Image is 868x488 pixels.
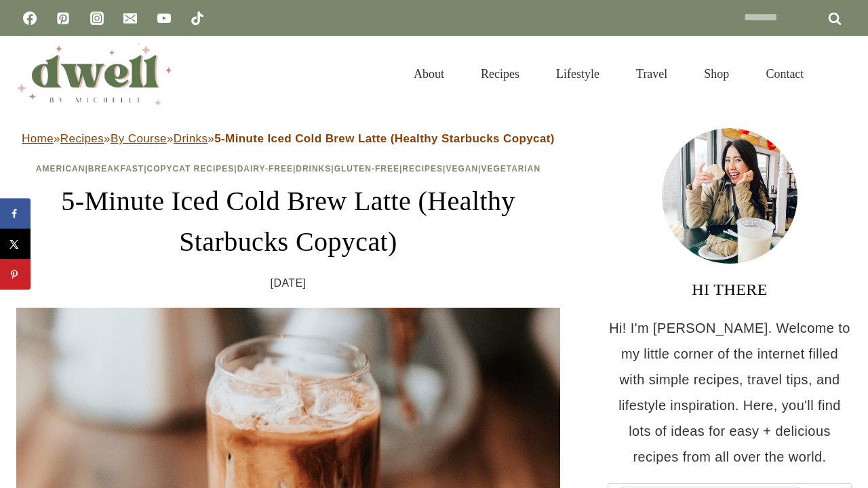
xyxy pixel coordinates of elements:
[538,50,618,98] a: Lifestyle
[184,5,211,32] a: TikTok
[174,132,208,145] a: Drinks
[16,43,172,105] img: DWELL by michelle
[16,5,43,32] a: Facebook
[462,50,538,98] a: Recipes
[747,50,822,98] a: Contact
[214,132,555,145] strong: 5-Minute Iced Cold Brew Latte (Healthy Starbucks Copycat)
[618,50,686,98] a: Travel
[686,50,747,98] a: Shop
[151,5,178,32] a: YouTube
[16,181,560,262] h1: 5-Minute Iced Cold Brew Latte (Healthy Starbucks Copycat)
[50,5,77,32] a: Pinterest
[271,273,307,293] time: [DATE]
[395,50,822,98] nav: Primary Navigation
[117,5,144,32] a: Email
[88,164,144,174] a: Breakfast
[481,164,540,174] a: Vegetarian
[296,164,331,174] a: Drinks
[395,50,462,98] a: About
[36,164,540,174] span: | | | | | | | |
[334,164,399,174] a: Gluten-Free
[83,5,111,32] a: Instagram
[147,164,235,174] a: Copycat Recipes
[829,62,852,85] button: View Search Form
[446,164,478,174] a: Vegan
[22,132,555,145] span: » » » »
[111,132,167,145] a: By Course
[60,132,104,145] a: Recipes
[36,164,85,174] a: American
[608,277,852,302] h3: HI THERE
[237,164,293,174] a: Dairy-Free
[402,164,443,174] a: Recipes
[22,132,54,145] a: Home
[608,315,852,470] p: Hi! I'm [PERSON_NAME]. Welcome to my little corner of the internet filled with simple recipes, tr...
